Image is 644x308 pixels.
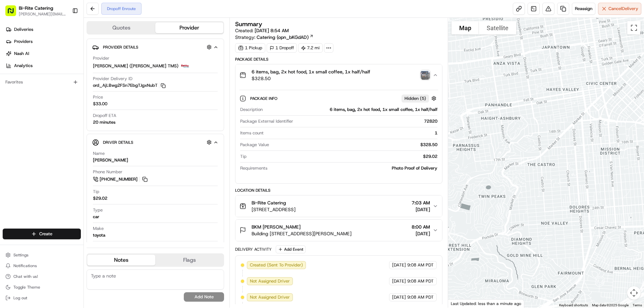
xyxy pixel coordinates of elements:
[7,150,12,156] div: 📗
[250,294,290,300] span: Not Assigned Driver
[235,220,442,241] button: BKM [PERSON_NAME]Building [STREET_ADDRESS][PERSON_NAME]8:00 AM[DATE]
[3,3,69,19] button: Bi-Rite Catering[PERSON_NAME][EMAIL_ADDRESS][PERSON_NAME][DOMAIN_NAME]
[7,98,17,108] img: Angelique Valdez
[30,71,92,76] div: We're available if you need us!
[270,165,437,171] div: Photo Proof of Delivery
[235,57,442,62] div: Package Details
[296,118,437,124] div: 72820
[93,169,122,175] span: Phone Number
[298,43,323,53] div: 7.2 mi
[235,247,272,252] div: Delivery Activity
[412,230,430,237] span: [DATE]
[235,34,314,41] div: Strategy:
[450,299,472,308] img: Google
[252,75,370,82] span: $328.50
[93,195,107,201] div: $29.02
[60,122,74,127] span: [DATE]
[276,245,306,253] button: Add Event
[257,34,314,41] a: Catering (opn_bKGdAD)
[181,62,189,70] img: betty.jpg
[19,11,67,17] span: [PERSON_NAME][EMAIL_ADDRESS][PERSON_NAME][DOMAIN_NAME]
[103,140,133,145] span: Driver Details
[13,252,29,258] span: Settings
[392,278,406,284] span: [DATE]
[407,294,434,300] span: 9:08 AM PDT
[240,107,263,113] span: Description
[13,150,51,157] span: Knowledge Base
[7,7,20,20] img: Nash
[451,21,479,35] button: Show street map
[59,104,73,109] span: [DATE]
[3,36,84,47] a: Providers
[240,153,247,160] span: Tip
[4,147,54,159] a: 📗Knowledge Base
[14,63,33,69] span: Analytics
[3,60,84,71] a: Analytics
[63,150,108,157] span: API Documentation
[93,150,105,157] span: Name
[240,130,264,136] span: Items count
[598,3,641,15] button: CancelDelivery
[93,176,149,183] a: [PHONE_NUMBER]
[19,5,53,11] button: Bi-Rite Catering
[93,226,104,232] span: Make
[7,87,45,93] div: Past conversations
[627,286,641,300] button: Map camera controls
[412,224,430,230] span: 8:00 AM
[235,86,442,183] div: 6 items, bag, 2x hot food, 1x small coffee, 1x half/half$328.50photo_proof_of_pickup image
[3,293,81,303] button: Log out
[87,22,155,33] button: Quotes
[608,6,638,12] span: Cancel Delivery
[252,68,370,75] span: 6 items, bag, 2x hot food, 1x small coffee, 1x half/half
[114,66,122,74] button: Start new chat
[592,303,629,307] span: Map data ©2025 Google
[13,104,19,110] img: 1736555255976-a54dd68f-1ca7-489b-9aae-adbdc363a1c4
[252,199,286,206] span: Bi-Rite Catering
[57,150,62,156] div: 💻
[13,295,27,301] span: Log out
[249,153,437,160] div: $29.02
[93,82,166,88] button: ord_AjLBwg2FSn7EbgTJgxNubT
[93,101,107,107] span: $33.00
[572,3,595,15] button: Reassign
[93,76,132,82] span: Provider Delivery ID
[450,299,472,308] a: Open this area in Google Maps (opens a new window)
[235,195,442,217] button: Bi-Rite Catering[STREET_ADDRESS]7:03 AM[DATE]
[235,188,442,193] div: Location Details
[56,104,58,109] span: •
[14,26,33,33] span: Deliveries
[93,119,115,125] div: 20 minutes
[93,63,178,69] span: [PERSON_NAME] ([PERSON_NAME] TMS)
[17,43,111,50] input: Clear
[633,303,642,307] a: Terms (opens in new tab)
[155,22,223,33] button: Provider
[93,55,109,61] span: Provider
[3,261,81,270] button: Notifications
[47,166,81,171] a: Powered byPylon
[235,64,442,86] button: 6 items, bag, 2x hot food, 1x small coffee, 1x half/half$328.50photo_proof_of_pickup image
[392,262,406,268] span: [DATE]
[3,250,81,260] button: Settings
[3,24,84,35] a: Deliveries
[93,189,99,195] span: Tip
[272,142,437,148] div: $328.50
[559,303,588,308] button: Keyboard shortcuts
[250,96,279,101] span: Package Info
[407,278,434,284] span: 9:08 AM PDT
[92,42,218,53] button: Provider Details
[13,274,38,279] span: Chat with us!
[252,206,296,213] span: [STREET_ADDRESS]
[93,94,103,100] span: Price
[401,94,438,103] button: Hidden (5)
[421,70,430,80] img: photo_proof_of_pickup image
[392,294,406,300] span: [DATE]
[448,299,524,308] div: Last Updated: less than a minute ago
[14,51,29,57] span: Nash AI
[54,147,110,159] a: 💻API Documentation
[93,113,116,119] span: Dropoff ETA
[155,255,223,265] button: Flags
[14,64,26,76] img: 1738778727109-b901c2ba-d612-49f7-a14d-d897ce62d23f
[3,272,81,281] button: Chat with us!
